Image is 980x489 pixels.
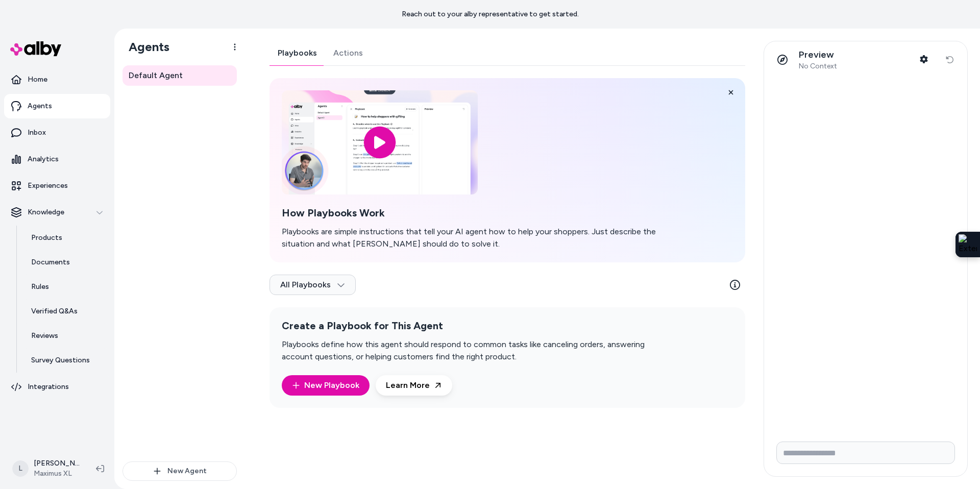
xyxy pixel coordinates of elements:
[28,207,64,217] p: Knowledge
[28,75,47,85] p: Home
[269,41,325,65] a: Playbooks
[269,275,356,295] button: All Playbooks
[282,226,674,250] p: Playbooks are simple instructions that tell your AI agent how to help your shoppers. Just describ...
[31,233,62,243] p: Products
[34,458,80,469] p: [PERSON_NAME]
[28,382,69,392] p: Integrations
[12,460,29,477] span: L
[31,355,90,365] p: Survey Questions
[402,9,579,19] p: Reach out to your alby representative to get started.
[282,320,674,332] h2: Create a Playbook for This Agent
[10,41,61,56] img: alby Logo
[6,452,88,485] button: L[PERSON_NAME]Maximus XL
[21,226,110,250] a: Products
[4,200,110,225] button: Knowledge
[34,469,80,479] span: Maximus XL
[776,442,955,464] input: Write your prompt here
[28,181,68,191] p: Experiences
[28,128,46,138] p: Inbox
[31,331,58,341] p: Reviews
[4,174,110,198] a: Experiences
[282,375,370,396] button: New Playbook
[21,250,110,275] a: Documents
[282,338,674,363] p: Playbooks define how this agent should respond to common tasks like canceling orders, answering a...
[4,375,110,399] a: Integrations
[959,234,977,255] img: Extension Icon
[4,147,110,172] a: Analytics
[280,280,345,290] span: All Playbooks
[28,154,59,164] p: Analytics
[799,62,837,71] span: No Context
[120,39,169,55] h1: Agents
[28,101,52,111] p: Agents
[799,49,837,61] p: Preview
[325,41,371,65] a: Actions
[122,461,237,481] button: New Agent
[31,306,78,316] p: Verified Q&As
[292,379,359,392] a: New Playbook
[129,69,183,82] span: Default Agent
[31,257,70,267] p: Documents
[21,324,110,348] a: Reviews
[4,94,110,118] a: Agents
[21,348,110,373] a: Survey Questions
[31,282,49,292] p: Rules
[4,120,110,145] a: Inbox
[282,207,674,219] h2: How Playbooks Work
[376,375,452,396] a: Learn More
[122,65,237,86] a: Default Agent
[4,67,110,92] a: Home
[21,299,110,324] a: Verified Q&As
[21,275,110,299] a: Rules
